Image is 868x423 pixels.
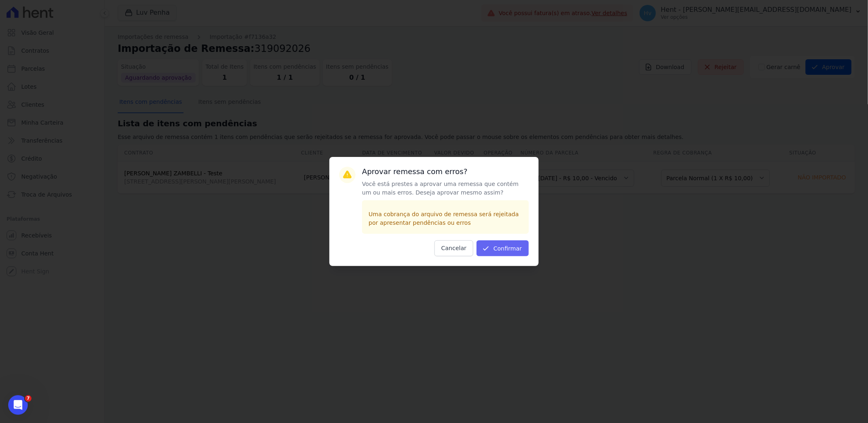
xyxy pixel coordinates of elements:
[477,240,529,256] button: Confirmar
[25,395,31,402] span: 7
[369,210,522,227] p: Uma cobrança do arquivo de remessa será rejeitada por apresentar pendências ou erros
[362,167,529,177] h3: Aprovar remessa com erros?
[362,180,529,197] p: Você está prestes a aprovar uma remessa que contém um ou mais erros. Deseja aprovar mesmo assim?
[8,395,28,415] iframe: Intercom live chat
[434,240,474,256] button: Cancelar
